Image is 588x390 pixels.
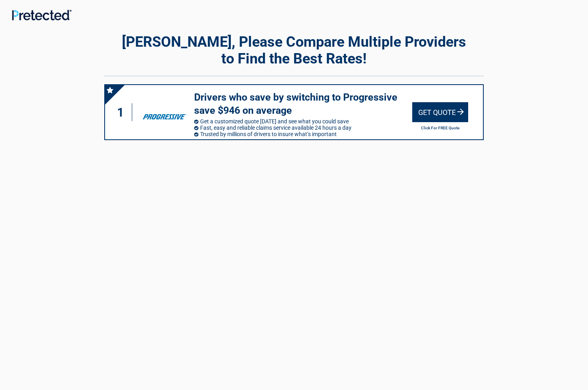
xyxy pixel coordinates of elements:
h2: Click For FREE Quote [412,126,468,130]
h2: [PERSON_NAME], Please Compare Multiple Providers to Find the Best Rates! [104,34,484,67]
li: Trusted by millions of drivers to insure what’s important [194,131,412,137]
li: Fast, easy and reliable claims service available 24 hours a day [194,125,412,131]
img: Main Logo [12,10,72,20]
img: progressive's logo [139,100,190,125]
li: Get a customized quote [DATE] and see what you could save [194,118,412,125]
div: 1 [113,103,132,121]
div: Get Quote [412,102,468,122]
h3: Drivers who save by switching to Progressive save $946 on average [194,91,412,117]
